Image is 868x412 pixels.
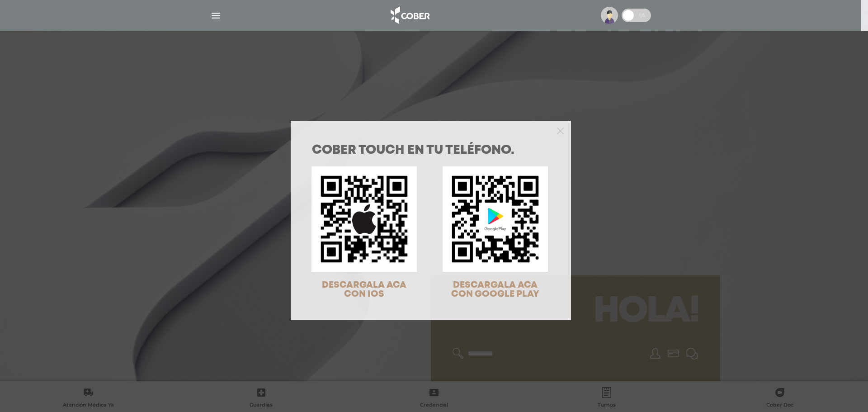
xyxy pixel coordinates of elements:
[312,144,550,157] h1: COBER TOUCH en tu teléfono.
[443,166,548,272] img: qr-code
[451,281,539,298] span: DESCARGALA ACA CON GOOGLE PLAY
[557,126,564,134] button: Close
[322,281,406,298] span: DESCARGALA ACA CON IOS
[311,166,417,272] img: qr-code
